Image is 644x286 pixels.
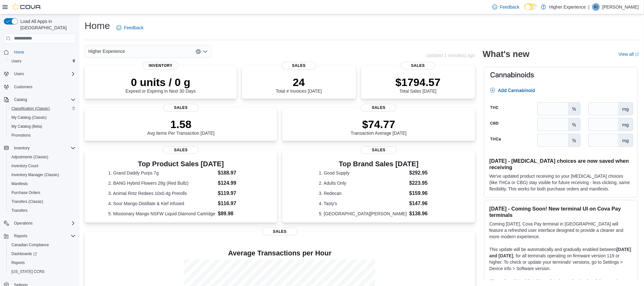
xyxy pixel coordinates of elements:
p: Updated 1 minute(s) ago [426,53,475,58]
a: Canadian Compliance [9,241,51,249]
span: Users [9,57,76,65]
button: Classification (Classic) [6,104,78,113]
span: Home [11,48,76,56]
dt: 2. BANG Hybrid Flowers 28g (Red Bullz) [108,180,216,186]
span: Operations [14,221,33,226]
span: Inventory Manager (Classic) [9,171,76,179]
button: Open list of options [203,49,208,54]
button: Operations [11,219,35,227]
button: Catalog [1,95,78,104]
button: Users [11,70,26,78]
p: 24 [276,76,322,89]
span: Sales [262,228,298,235]
span: My Catalog (Beta) [11,124,42,129]
button: Inventory [1,144,78,153]
div: Kevin Ikeno [592,3,600,11]
dd: $188.97 [218,169,253,177]
span: Catalog [14,97,27,102]
span: My Catalog (Classic) [11,115,47,120]
span: Transfers (Classic) [11,199,43,204]
span: Adjustments (Classic) [9,153,76,161]
p: 1.58 [147,118,215,131]
button: Catalog [11,96,30,104]
a: Reports [9,259,27,267]
a: Adjustments (Classic) [9,153,51,161]
button: Reports [1,232,78,240]
span: Reports [11,232,76,240]
span: Home [14,50,24,55]
input: Dark Mode [524,4,538,10]
button: Reports [6,258,78,267]
span: KI [594,3,598,11]
span: Purchase Orders [11,190,40,195]
div: Total # Invoices [DATE] [276,76,322,94]
dt: 1. Good Supply [319,170,407,176]
span: Users [11,70,76,78]
button: Users [1,69,78,78]
button: Manifests [6,179,78,188]
dt: 5. [GEOGRAPHIC_DATA][PERSON_NAME] [319,211,407,217]
p: We've updated product receiving so your [MEDICAL_DATA] choices (like THCa or CBG) stay visible fo... [490,173,632,192]
a: Inventory Count [9,162,41,170]
button: Adjustments (Classic) [6,153,78,161]
span: Sales [361,104,396,111]
button: Clear input [196,49,201,54]
h3: [DATE] - Coming Soon! New terminal UI on Cova Pay terminals [490,205,632,218]
a: Promotions [9,132,33,139]
a: Transfers [9,207,30,214]
dt: 3. Redecan [319,190,407,197]
span: Operations [11,219,76,227]
span: My Catalog (Beta) [9,123,76,130]
a: Classification (Classic) [9,105,52,112]
button: Promotions [6,131,78,140]
dd: $223.95 [409,179,439,187]
span: Sales [163,146,199,154]
a: Manifests [9,180,30,188]
dd: $89.98 [218,210,253,218]
span: Manifests [9,180,76,188]
span: Classification (Classic) [11,106,50,111]
span: Users [11,59,21,64]
dt: 2. Adults Only [319,180,407,186]
button: Canadian Compliance [6,240,78,249]
span: Inventory Count [11,163,38,168]
span: Reports [11,260,25,265]
button: Reports [11,232,30,240]
span: Inventory Manager (Classic) [11,172,59,177]
span: Sales [282,62,316,69]
a: Transfers (Classic) [9,198,46,205]
div: Transaction Average [DATE] [351,118,407,136]
a: [US_STATE] CCRS [9,268,47,275]
span: Sales [163,104,199,111]
span: Purchase Orders [9,189,76,197]
a: Dashboards [9,250,39,258]
span: Adjustments (Classic) [11,154,48,160]
dd: $119.97 [218,189,253,197]
dt: 1. Grand Daddy Purps 7g [108,170,216,176]
span: Feedback [124,25,143,31]
p: 0 units / 0 g [126,76,196,89]
dt: 4. Tasty's [319,200,407,207]
dd: $124.99 [218,179,253,187]
p: Higher Experience [549,3,586,11]
button: Inventory Count [6,161,78,170]
h3: Top Product Sales [DATE] [108,160,254,168]
span: Dashboards [11,251,37,256]
button: Transfers (Classic) [6,197,78,206]
p: $74.77 [351,118,407,131]
span: Transfers [9,207,76,214]
span: Inventory [11,144,76,152]
span: Sales [401,62,435,69]
p: This update will be automatically and gradually enabled between , for all terminals operating on ... [490,246,632,272]
dt: 4. Sour Mango Distillate & Kief infused [108,200,216,207]
button: Purchase Orders [6,188,78,197]
div: Total Sales [DATE] [395,76,441,94]
a: Customers [11,83,35,91]
button: [US_STATE] CCRS [6,267,78,276]
dd: $292.95 [409,169,439,177]
span: Dashboards [9,250,76,258]
span: [US_STATE] CCRS [11,269,45,274]
span: Reports [9,259,76,267]
h1: Home [85,19,110,32]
